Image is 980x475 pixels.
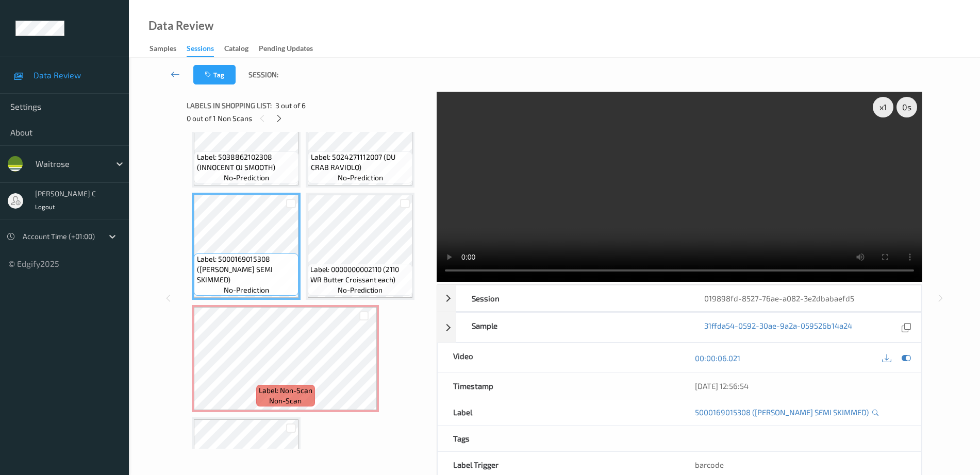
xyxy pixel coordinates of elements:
[269,396,302,406] span: non-scan
[224,285,269,295] span: no-prediction
[695,407,869,417] a: 5000169015308 ([PERSON_NAME] SEMI SKIMMED)
[187,100,272,111] span: Labels in shopping list:
[695,381,906,391] div: [DATE] 12:56:54
[695,353,740,363] a: 00:00:06.021
[437,312,922,343] div: Sample31ffda54-0592-30ae-9a2a-059526b14a24
[310,264,410,285] span: Label: 0000000002110 (2110 WR Butter Croissant each)
[338,285,383,295] span: no-prediction
[259,43,313,56] div: Pending Updates
[187,112,429,125] div: 0 out of 1 Non Scans
[224,42,259,56] a: Catalog
[438,426,679,451] div: Tags
[187,42,224,57] a: Sessions
[338,173,383,183] span: no-prediction
[438,399,679,425] div: Label
[193,65,236,84] button: Tag
[197,152,296,173] span: Label: 5038862102308 (INNOCENT OJ SMOOTH)
[224,173,269,183] span: no-prediction
[197,254,296,285] span: Label: 5000169015308 ([PERSON_NAME] SEMI SKIMMED)
[456,313,689,342] div: Sample
[150,42,187,56] a: Samples
[224,43,248,56] div: Catalog
[704,320,852,334] a: 31ffda54-0592-30ae-9a2a-059526b14a24
[311,152,410,173] span: Label: 5024271112007 (DU CRAB RAVIOLO)
[689,285,921,311] div: 019898fd-8527-76ae-a082-3e2dbabaefd5
[437,285,922,312] div: Session019898fd-8527-76ae-a082-3e2dbabaefd5
[248,70,278,80] span: Session:
[275,100,306,111] span: 3 out of 6
[896,97,917,117] div: 0 s
[150,43,176,56] div: Samples
[456,285,689,311] div: Session
[438,343,679,372] div: Video
[259,385,312,396] span: Label: Non-Scan
[438,373,679,399] div: Timestamp
[259,42,323,56] a: Pending Updates
[873,97,893,117] div: x 1
[148,21,213,31] div: Data Review
[187,43,214,57] div: Sessions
